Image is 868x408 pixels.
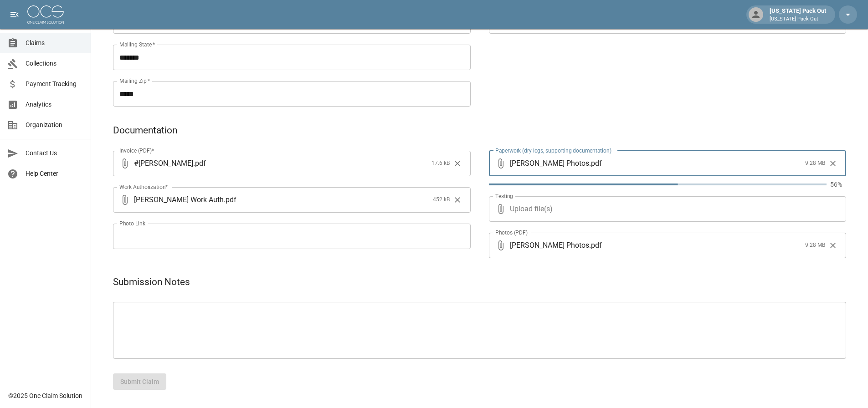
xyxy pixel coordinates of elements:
label: Mailing State [119,41,155,48]
label: Work Authorization* [119,183,168,191]
button: Clear [451,157,464,170]
img: ocs-logo-white-transparent.png [27,5,64,24]
button: Clear [451,193,464,207]
label: Mailing Zip [119,77,150,85]
span: . pdf [193,158,206,168]
span: . pdf [589,240,602,250]
div: [US_STATE] Pack Out [766,6,830,23]
span: Organization [26,120,83,130]
div: © 2025 One Claim Solution [8,391,82,400]
span: Collections [26,59,83,68]
span: Contact Us [26,148,83,158]
button: Clear [826,157,840,170]
button: open drawer [5,5,24,24]
p: [US_STATE] Pack Out [770,15,826,23]
span: Claims [26,38,83,48]
span: 452 kB [433,195,450,204]
span: [PERSON_NAME] Photos [510,240,589,250]
span: 9.28 MB [805,159,825,168]
span: Upload file(s) [510,196,822,222]
span: Payment Tracking [26,79,83,89]
span: #[PERSON_NAME] [134,158,193,168]
span: 9.28 MB [805,241,825,250]
span: [PERSON_NAME] Photos [510,158,589,168]
span: 17.6 kB [431,159,450,168]
p: 56% [830,180,846,189]
label: Paperwork (dry logs, supporting documentation) [495,147,611,154]
button: Clear [826,239,840,252]
label: Invoice (PDF)* [119,147,154,154]
label: Testing [495,192,513,200]
label: Photo Link [119,219,145,227]
label: Photos (PDF) [495,229,528,236]
span: Help Center [26,169,83,178]
span: . pdf [224,194,236,205]
span: [PERSON_NAME] Work Auth [134,194,224,205]
span: . pdf [589,158,602,168]
span: Analytics [26,100,83,109]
